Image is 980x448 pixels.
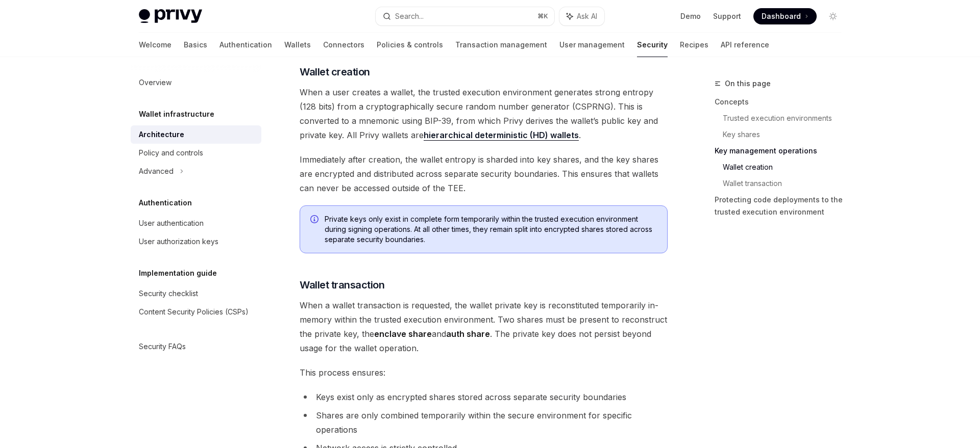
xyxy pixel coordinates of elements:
[139,235,218,248] div: User authorization keys
[723,126,849,143] a: Key shares
[139,9,202,23] img: light logo
[723,110,849,126] a: Trusted execution environments
[131,144,261,162] a: Policy and controls
[139,147,203,159] div: Policy and controls
[723,175,849,192] a: Wallet transaction
[131,284,261,303] a: Security checklist
[300,278,384,292] span: Wallet transaction
[131,303,261,321] a: Content Security Policies (CSPs)
[284,33,311,57] a: Wallets
[139,267,217,279] h5: Implementation guide
[446,329,490,339] strong: auth share
[455,33,547,57] a: Transaction management
[139,108,214,120] h5: Wallet infrastructure
[715,94,849,110] a: Concepts
[376,7,554,25] button: Search...⌘K
[715,192,849,220] a: Protecting code deployments to the trusted execution environment
[139,340,186,353] div: Security FAQs
[713,11,741,21] a: Support
[184,33,207,57] a: Basics
[219,33,272,57] a: Authentication
[762,11,801,21] span: Dashboard
[139,287,198,300] div: Security checklist
[139,306,249,318] div: Content Security Policies (CSPs)
[139,76,171,89] div: Overview
[300,365,668,380] span: This process ensures:
[139,197,192,209] h5: Authentication
[715,143,849,159] a: Key management operations
[753,8,817,24] a: Dashboard
[825,8,841,24] button: Toggle dark mode
[725,77,771,90] span: On this page
[300,152,668,195] span: Immediately after creation, the wallet entropy is sharded into key shares, and the key shares are...
[680,11,701,21] a: Demo
[374,329,432,339] strong: enclave share
[139,128,184,141] div: Architecture
[310,215,321,225] svg: Info
[680,33,708,57] a: Recipes
[723,159,849,175] a: Wallet creation
[131,125,261,144] a: Architecture
[300,85,668,142] span: When a user creates a wallet, the trusted execution environment generates strong entropy (128 bit...
[300,408,668,437] li: Shares are only combined temporarily within the secure environment for specific operations
[577,11,597,21] span: Ask AI
[721,33,769,57] a: API reference
[300,298,668,355] span: When a wallet transaction is requested, the wallet private key is reconstituted temporarily in-me...
[300,65,370,79] span: Wallet creation
[131,232,261,251] a: User authorization keys
[131,337,261,356] a: Security FAQs
[325,214,657,245] span: Private keys only exist in complete form temporarily within the trusted execution environment dur...
[559,7,604,25] button: Ask AI
[424,130,579,141] a: hierarchical deterministic (HD) wallets
[323,33,364,57] a: Connectors
[139,165,174,177] div: Advanced
[139,217,204,229] div: User authentication
[131,214,261,232] a: User authentication
[131,73,261,92] a: Overview
[395,10,424,22] div: Search...
[637,33,668,57] a: Security
[559,33,625,57] a: User management
[537,12,548,20] span: ⌘ K
[139,33,171,57] a: Welcome
[377,33,443,57] a: Policies & controls
[300,390,668,404] li: Keys exist only as encrypted shares stored across separate security boundaries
